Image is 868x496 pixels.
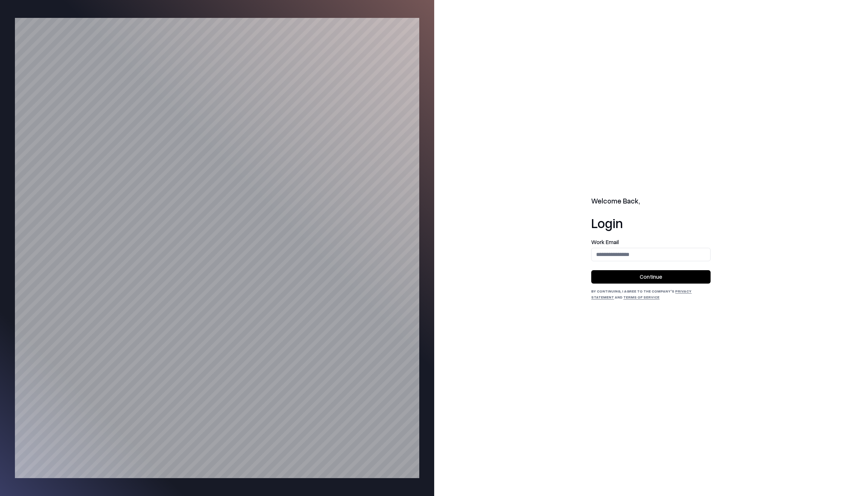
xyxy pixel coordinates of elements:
[591,239,711,245] label: Work Email
[623,295,659,299] a: Terms of Service
[591,270,711,284] button: Continue
[591,288,711,300] div: By continuing, I agree to the Company's and
[591,196,711,206] h2: Welcome Back,
[591,215,711,230] h1: Login
[591,289,692,299] a: Privacy Statement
